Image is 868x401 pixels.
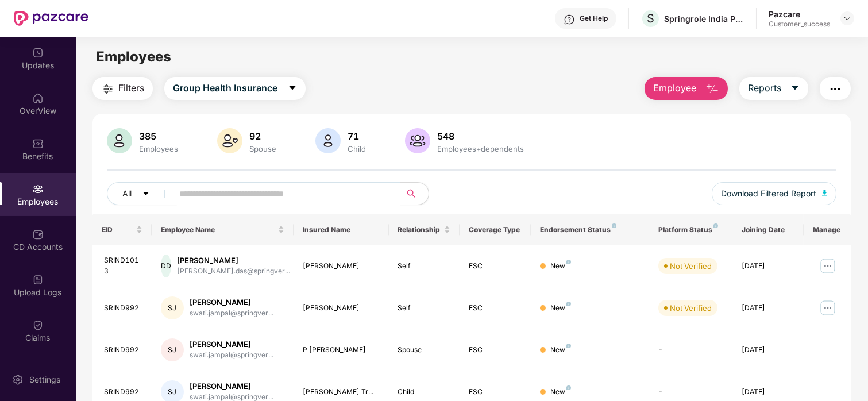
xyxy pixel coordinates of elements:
img: manageButton [819,257,837,275]
th: Coverage Type [460,214,531,245]
div: 385 [137,130,180,142]
div: P [PERSON_NAME] [303,345,379,356]
img: svg+xml;base64,PHN2ZyB4bWxucz0iaHR0cDovL3d3dy53My5vcmcvMjAwMC9zdmciIHdpZHRoPSIyNCIgaGVpZ2h0PSIyNC... [101,82,115,96]
th: Insured Name [294,214,388,245]
img: svg+xml;base64,PHN2ZyBpZD0iQ2xhaW0iIHhtbG5zPSJodHRwOi8vd3d3LnczLm9yZy8yMDAwL3N2ZyIgd2lkdGg9IjIwIi... [32,319,44,331]
div: SRIND992 [104,387,142,398]
img: New Pazcare Logo [14,11,88,26]
span: Group Health Insurance [173,81,277,95]
img: manageButton [819,299,837,317]
div: [PERSON_NAME] [303,303,379,314]
div: [PERSON_NAME] [303,261,379,272]
div: SJ [161,296,184,319]
div: [PERSON_NAME] Tr... [303,387,379,398]
span: Employee Name [161,225,276,234]
img: svg+xml;base64,PHN2ZyBpZD0iRHJvcGRvd24tMzJ4MzIiIHhtbG5zPSJodHRwOi8vd3d3LnczLm9yZy8yMDAwL3N2ZyIgd2... [843,14,852,23]
div: Child [345,144,368,153]
div: Employees+dependents [435,144,526,153]
span: Relationship [398,225,442,234]
div: swati.jampal@springver... [190,350,273,361]
div: Spouse [398,345,451,356]
img: svg+xml;base64,PHN2ZyB4bWxucz0iaHR0cDovL3d3dy53My5vcmcvMjAwMC9zdmciIHdpZHRoPSIyNCIgaGVpZ2h0PSIyNC... [828,82,842,96]
button: Download Filtered Report [712,182,837,205]
img: svg+xml;base64,PHN2ZyB4bWxucz0iaHR0cDovL3d3dy53My5vcmcvMjAwMC9zdmciIHdpZHRoPSI4IiBoZWlnaHQ9IjgiIH... [566,302,571,306]
td: - [649,329,732,371]
div: swati.jampal@springver... [190,308,273,319]
div: Self [398,303,451,314]
div: New [550,261,571,272]
span: S [647,11,654,25]
div: [DATE] [742,387,794,398]
div: [DATE] [742,345,794,356]
div: New [550,345,571,356]
div: 71 [345,130,368,142]
span: Filters [118,81,144,95]
button: search [400,182,429,205]
div: SRIND1013 [104,255,142,277]
th: EID [92,214,152,245]
img: svg+xml;base64,PHN2ZyB4bWxucz0iaHR0cDovL3d3dy53My5vcmcvMjAwMC9zdmciIHhtbG5zOnhsaW5rPSJodHRwOi8vd3... [822,190,828,196]
span: caret-down [288,83,297,94]
span: EID [102,225,134,234]
div: ESC [469,387,522,398]
div: 548 [435,130,526,142]
div: [DATE] [742,303,794,314]
div: Child [398,387,451,398]
img: svg+xml;base64,PHN2ZyB4bWxucz0iaHR0cDovL3d3dy53My5vcmcvMjAwMC9zdmciIHdpZHRoPSI4IiBoZWlnaHQ9IjgiIH... [713,223,718,228]
span: caret-down [790,83,800,94]
div: Not Verified [670,302,712,314]
span: Employees [96,48,171,65]
span: caret-down [142,190,150,199]
img: svg+xml;base64,PHN2ZyBpZD0iU2V0dGluZy0yMHgyMCIgeG1sbnM9Imh0dHA6Ly93d3cudzMub3JnLzIwMDAvc3ZnIiB3aW... [12,374,24,385]
div: Not Verified [670,260,712,272]
div: SJ [161,338,184,361]
button: Allcaret-down [107,182,177,205]
div: [PERSON_NAME] [177,255,290,266]
div: DD [161,255,171,277]
div: SRIND992 [104,303,142,314]
div: Pazcare [769,9,830,20]
div: 92 [247,130,279,142]
div: Self [398,261,451,272]
div: Get Help [580,14,608,23]
th: Manage [804,214,851,245]
th: Joining Date [732,214,804,245]
img: svg+xml;base64,PHN2ZyBpZD0iVXBkYXRlZCIgeG1sbnM9Imh0dHA6Ly93d3cudzMub3JnLzIwMDAvc3ZnIiB3aWR0aD0iMj... [32,47,44,59]
img: svg+xml;base64,PHN2ZyBpZD0iQmVuZWZpdHMiIHhtbG5zPSJodHRwOi8vd3d3LnczLm9yZy8yMDAwL3N2ZyIgd2lkdGg9Ij... [32,138,44,149]
img: svg+xml;base64,PHN2ZyB4bWxucz0iaHR0cDovL3d3dy53My5vcmcvMjAwMC9zdmciIHhtbG5zOnhsaW5rPSJodHRwOi8vd3... [705,82,719,96]
button: Employee [645,77,728,100]
th: Relationship [389,214,460,245]
img: svg+xml;base64,PHN2ZyB4bWxucz0iaHR0cDovL3d3dy53My5vcmcvMjAwMC9zdmciIHhtbG5zOnhsaW5rPSJodHRwOi8vd3... [405,128,430,153]
div: Customer_success [769,20,830,29]
button: Filters [92,77,153,100]
div: Endorsement Status [540,225,640,234]
div: Spouse [247,144,279,153]
button: Group Health Insurancecaret-down [164,77,306,100]
img: svg+xml;base64,PHN2ZyBpZD0iSGVscC0zMngzMiIgeG1sbnM9Imh0dHA6Ly93d3cudzMub3JnLzIwMDAvc3ZnIiB3aWR0aD... [564,14,575,25]
button: Reportscaret-down [739,77,808,100]
div: ESC [469,345,522,356]
div: [PERSON_NAME] [190,339,273,350]
img: svg+xml;base64,PHN2ZyB4bWxucz0iaHR0cDovL3d3dy53My5vcmcvMjAwMC9zdmciIHhtbG5zOnhsaW5rPSJodHRwOi8vd3... [315,128,341,153]
img: svg+xml;base64,PHN2ZyB4bWxucz0iaHR0cDovL3d3dy53My5vcmcvMjAwMC9zdmciIHdpZHRoPSI4IiBoZWlnaHQ9IjgiIH... [566,260,571,264]
div: New [550,387,571,398]
div: [PERSON_NAME] [190,381,273,392]
div: Employees [137,144,180,153]
img: svg+xml;base64,PHN2ZyBpZD0iSG9tZSIgeG1sbnM9Imh0dHA6Ly93d3cudzMub3JnLzIwMDAvc3ZnIiB3aWR0aD0iMjAiIG... [32,92,44,104]
div: SRIND992 [104,345,142,356]
img: svg+xml;base64,PHN2ZyB4bWxucz0iaHR0cDovL3d3dy53My5vcmcvMjAwMC9zdmciIHhtbG5zOnhsaW5rPSJodHRwOi8vd3... [107,128,132,153]
img: svg+xml;base64,PHN2ZyBpZD0iRW1wbG95ZWVzIiB4bWxucz0iaHR0cDovL3d3dy53My5vcmcvMjAwMC9zdmciIHdpZHRoPS... [32,183,44,195]
div: Springrole India Private Limited [664,13,744,24]
img: svg+xml;base64,PHN2ZyB4bWxucz0iaHR0cDovL3d3dy53My5vcmcvMjAwMC9zdmciIHdpZHRoPSI4IiBoZWlnaHQ9IjgiIH... [612,223,616,228]
div: Platform Status [658,225,723,234]
span: Reports [748,81,781,95]
img: svg+xml;base64,PHN2ZyB4bWxucz0iaHR0cDovL3d3dy53My5vcmcvMjAwMC9zdmciIHdpZHRoPSI4IiBoZWlnaHQ9IjgiIH... [566,344,571,348]
div: ESC [469,261,522,272]
div: Settings [26,374,64,385]
div: [PERSON_NAME] [190,297,273,308]
img: svg+xml;base64,PHN2ZyBpZD0iVXBsb2FkX0xvZ3MiIGRhdGEtbmFtZT0iVXBsb2FkIExvZ3MiIHhtbG5zPSJodHRwOi8vd3... [32,274,44,286]
img: svg+xml;base64,PHN2ZyBpZD0iQ0RfQWNjb3VudHMiIGRhdGEtbmFtZT0iQ0QgQWNjb3VudHMiIHhtbG5zPSJodHRwOi8vd3... [32,229,44,240]
div: [PERSON_NAME].das@springver... [177,266,290,277]
span: search [400,189,423,198]
span: Employee [653,81,696,95]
